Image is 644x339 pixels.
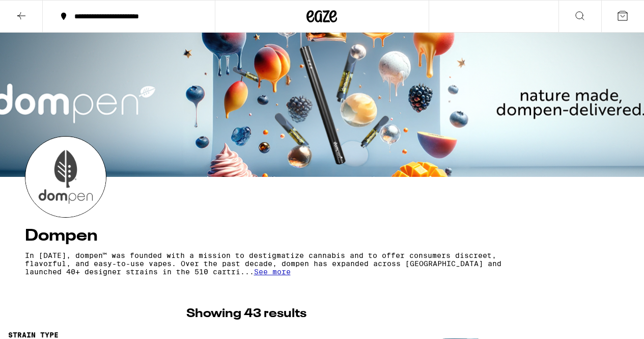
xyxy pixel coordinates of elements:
[8,331,59,339] legend: Strain Type
[186,305,306,323] p: Showing 43 results
[25,251,530,276] p: In [DATE], dompen™ was founded with a mission to destigmatize cannabis and to offer consumers dis...
[254,268,291,276] span: See more
[25,137,106,217] img: Dompen logo
[25,228,620,244] h4: Dompen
